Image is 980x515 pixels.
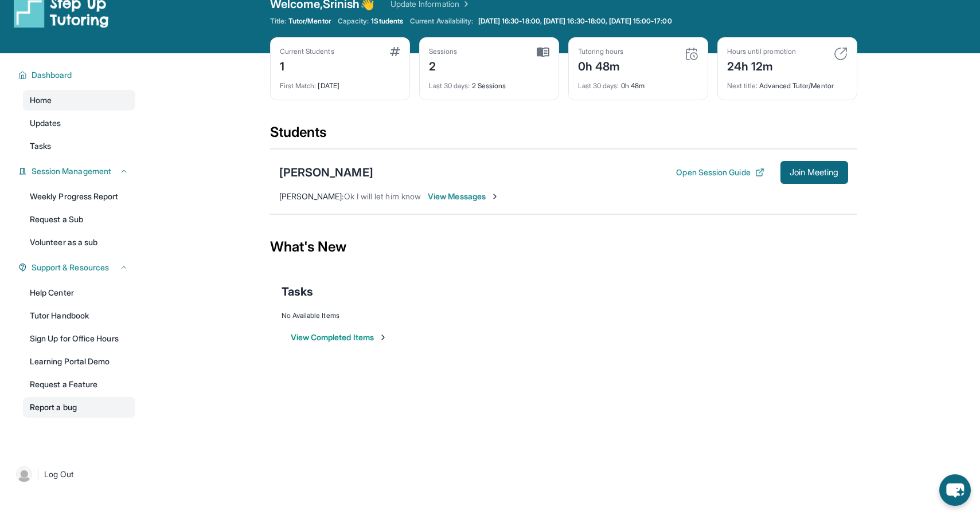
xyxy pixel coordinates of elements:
a: Tutor Handbook [23,305,135,326]
div: [DATE] [280,74,400,91]
span: | [37,467,40,481]
div: 1 [280,56,334,74]
a: |Log Out [11,462,135,487]
span: First Match : [280,81,317,90]
span: Ok I will let him know [344,191,421,201]
div: Advanced Tutor/Mentor [727,74,848,91]
div: 24h 12m [727,56,796,74]
a: Learning Portal Demo [23,351,135,372]
span: [PERSON_NAME] : [279,191,344,201]
span: 1 Students [371,17,403,26]
button: Join Meeting [780,161,848,184]
button: Support & Resources [27,262,128,273]
a: [DATE] 16:30-18:00, [DATE] 16:30-18:00, [DATE] 15:00-17:00 [476,17,674,26]
a: Help Center [23,282,135,303]
img: card [834,47,848,61]
span: Join Meeting [790,169,839,176]
span: Tasks [30,140,51,152]
span: Log Out [44,469,74,480]
div: What's New [270,222,857,272]
span: Last 30 days : [578,81,619,90]
span: Session Management [32,166,111,177]
div: 2 Sessions [429,74,549,91]
span: Next title : [727,81,758,90]
img: card [537,47,549,57]
div: Sessions [429,47,458,56]
a: Request a Feature [23,374,135,395]
span: Current Availability: [410,17,473,26]
a: Sign Up for Office Hours [23,328,135,349]
button: chat-button [939,474,971,506]
span: Dashboard [32,69,72,81]
img: card [685,47,698,61]
span: Last 30 days : [429,81,470,90]
span: Tasks [282,284,313,300]
div: Current Students [280,47,334,56]
div: Students [270,123,857,148]
img: user-img [16,466,32,482]
div: Hours until promotion [727,47,796,56]
a: Home [23,90,135,111]
div: 0h 48m [578,74,698,91]
a: Volunteer as a sub [23,232,135,253]
span: Tutor/Mentor [288,17,331,26]
span: [DATE] 16:30-18:00, [DATE] 16:30-18:00, [DATE] 15:00-17:00 [478,17,672,26]
span: View Messages [428,191,499,202]
a: Report a bug [23,397,135,418]
span: Home [30,95,52,106]
button: Session Management [27,166,128,177]
span: Support & Resources [32,262,109,273]
div: 2 [429,56,458,74]
button: Open Session Guide [676,167,764,178]
button: Dashboard [27,69,128,81]
span: Capacity: [338,17,369,26]
img: Chevron-Right [490,192,499,201]
button: View Completed Items [291,332,388,343]
div: Tutoring hours [578,47,624,56]
img: card [390,47,400,56]
a: Weekly Progress Report [23,186,135,207]
div: [PERSON_NAME] [279,164,373,180]
div: 0h 48m [578,56,624,74]
a: Updates [23,113,135,133]
a: Request a Sub [23,209,135,230]
div: No Available Items [282,311,846,320]
span: Title: [270,17,286,26]
span: Updates [30,117,61,129]
a: Tasks [23,136,135,156]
